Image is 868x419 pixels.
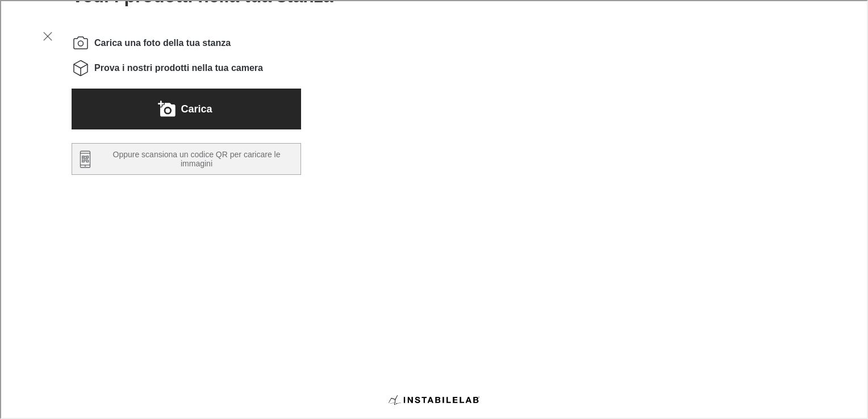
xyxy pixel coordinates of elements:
a: Visit Instabilelab homepage [387,387,478,410]
label: Carica [180,99,211,117]
button: Scansiona un codice QR per caricare le immagini [70,142,300,174]
button: Carica una foto della tua stanza [70,87,300,128]
span: Carica una foto della tua stanza [93,36,229,48]
span: Prova i nostri prodotti nella tua camera [93,61,262,73]
ol: Instructions [70,33,300,76]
